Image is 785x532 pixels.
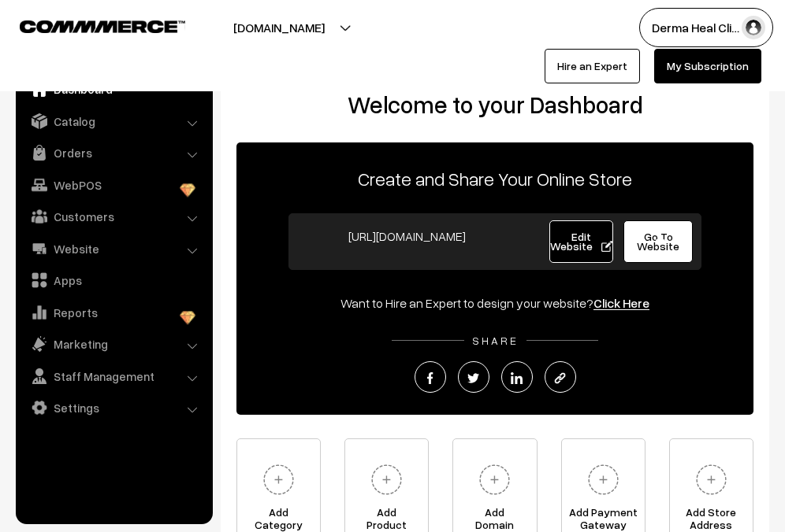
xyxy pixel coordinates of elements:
[654,49,761,83] a: My Subscription
[236,91,753,119] h2: Welcome to your Dashboard
[236,294,753,312] div: Want to Hire an Expert to design your website?
[20,235,207,263] a: Website
[20,362,207,390] a: Staff Management
[20,139,207,167] a: Orders
[545,49,640,83] a: Hire an Expert
[20,171,207,199] a: WebPOS
[20,107,207,135] a: Catalog
[464,334,526,347] span: SHARE
[20,393,207,422] a: Settings
[20,20,185,32] img: COMMMERCE
[623,220,693,263] a: Go To Website
[20,202,207,231] a: Customers
[20,298,207,327] a: Reports
[690,458,733,501] img: plus.svg
[593,295,649,311] a: Click Here
[178,8,380,47] button: [DOMAIN_NAME]
[20,16,158,35] a: COMMMERCE
[473,458,516,501] img: plus.svg
[549,220,613,263] a: Edit Website
[20,330,207,358] a: Marketing
[257,458,300,501] img: plus.svg
[582,458,625,501] img: plus.svg
[639,8,773,47] button: Derma Heal Cli…
[742,16,765,39] img: user
[550,230,612,253] span: Edit Website
[236,164,753,193] p: Create and Share Your Online Store
[365,458,408,501] img: plus.svg
[637,230,679,253] span: Go To Website
[20,266,207,294] a: Apps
